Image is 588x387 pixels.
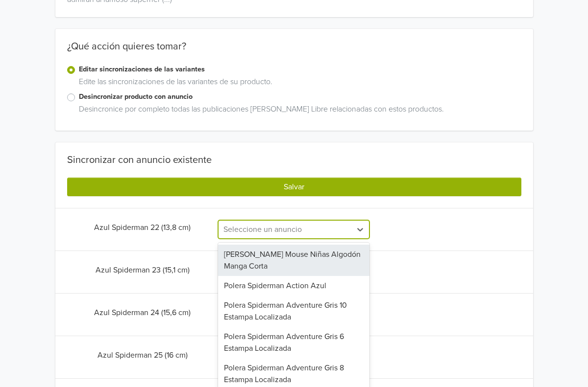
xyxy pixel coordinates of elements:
div: Azul Spiderman 23 (15,1 cm) [67,264,219,280]
button: Salvar [67,178,521,196]
div: [PERSON_NAME] Mouse Niñas Algodón Manga Corta [218,245,369,276]
div: Sincronizar con anuncio existente [67,154,212,166]
div: Polera Spiderman Adventure Gris 6 Estampa Localizada [218,327,369,358]
div: Desincronice por completo todas las publicaciones [PERSON_NAME] Libre relacionadas con estos prod... [75,103,521,119]
label: Editar sincronizaciones de las variantes [79,64,521,75]
div: Polera Spiderman Action Azul [218,276,369,296]
div: Polera Spiderman Adventure Gris 10 Estampa Localizada [218,296,369,327]
div: Azul Spiderman 24 (15,6 cm) [67,307,219,322]
div: Azul Spiderman 25 (16 cm) [67,349,219,365]
div: ¿Qué acción quieres tomar? [55,41,533,64]
label: Desincronizar producto con anuncio [79,91,521,102]
div: Edite las sincronizaciones de las variantes de su producto. [75,76,521,91]
div: Azul Spiderman 22 (13,8 cm) [67,222,219,237]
